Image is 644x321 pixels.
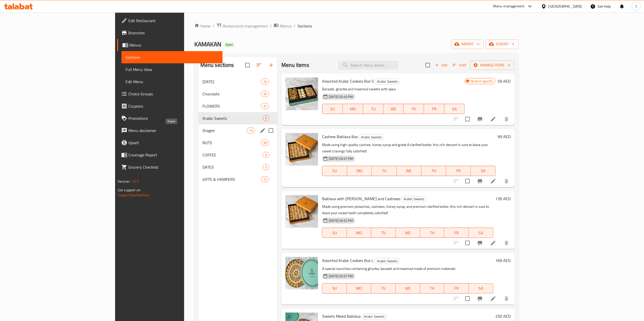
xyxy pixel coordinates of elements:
[198,74,278,187] nav: Menu sections
[347,166,372,176] button: MO
[261,79,269,84] span: 16
[398,285,418,292] span: WE
[261,140,269,145] span: 39
[198,88,278,100] div: Chocolate26
[117,124,223,137] a: Menu disclaimer
[462,238,473,248] span: Select to update
[490,296,496,302] a: Edit menu item
[338,61,398,70] input: search
[347,283,371,294] button: MO
[371,283,396,294] button: TU
[198,124,278,137] div: Dragee13edit
[322,266,493,272] p: A special round box containing ghuriba, barazek and maamoul made of premium materials
[261,176,269,182] div: items
[128,103,218,109] span: Coupons
[359,134,384,140] span: Arabic Sweets
[216,23,268,29] a: Restaurants management
[635,4,637,9] span: S
[495,257,511,264] h6: 169 AED
[128,18,218,24] span: Edit Restaurant
[322,166,347,176] button: SU
[397,166,421,176] button: WE
[128,127,218,134] span: Menu disclaimer
[446,166,471,176] button: FR
[462,114,473,124] span: Select to update
[117,100,223,112] a: Coupons
[423,167,444,174] span: TH
[343,104,363,114] button: MO
[202,152,263,158] span: COFFEE
[398,229,418,237] span: WE
[281,61,309,69] h2: Menu items
[474,237,486,249] button: Branch-specific-item
[471,166,496,176] button: SA
[399,167,419,174] span: WE
[375,79,400,84] span: Arabic Sweets
[117,149,223,161] a: Coverage Report
[129,42,218,48] span: Menus
[362,314,387,320] div: Arabic Sweets
[324,105,341,113] span: SU
[433,61,449,69] button: Add
[270,23,272,29] li: /
[128,30,218,36] span: Branches
[500,293,513,305] button: delete
[495,313,511,320] h6: 250 AED
[433,61,449,69] span: Add item
[490,178,496,184] a: Edit menu item
[322,195,400,202] span: Baklava with [PERSON_NAME] and Cashews
[434,62,448,68] span: Add
[451,39,484,49] button: import
[247,127,255,134] div: items
[490,41,515,47] span: export
[198,100,278,112] div: FLOWERS31
[446,285,467,292] span: FR
[365,105,381,113] span: TU
[202,79,261,85] div: DIWALI
[474,293,486,305] button: Branch-specific-item
[285,257,318,289] img: Assorted Arabic Cookies Box L
[327,274,355,279] span: [DATE] 03:57 PM
[202,140,261,146] span: NUTS
[322,86,465,92] p: Barazek, ghariba and maamoul sweets with ajwa
[324,229,345,237] span: SU
[285,78,318,110] img: Assorted Arabic Cookies Box S
[198,173,278,185] div: GIFTS & HAMPERS12
[500,113,513,125] button: delete
[444,283,469,294] button: FR
[117,137,223,149] a: Upsell
[198,76,278,88] div: [DATE]16
[118,187,141,193] span: Get support on:
[451,61,468,69] button: Sort
[347,228,371,238] button: MO
[202,115,263,121] div: Arabic Sweets
[198,149,278,161] div: COFFEE9
[202,91,261,97] span: Chocolate
[126,79,218,85] span: Edit Menu
[396,228,420,238] button: WE
[198,112,278,124] div: Arabic Sweets5
[322,142,496,154] p: Made using high-quality cashew, honey syrup and grade A clarified butter, this rich dessert is su...
[375,79,400,85] div: Arabic Sweets
[490,240,496,246] a: Edit menu item
[202,176,261,182] span: GIFTS & HAMPERS
[462,293,473,304] span: Select to update
[500,237,513,249] button: delete
[469,228,493,238] button: SA
[263,152,269,158] div: items
[469,283,493,294] button: SA
[498,133,511,140] h6: 99 AED
[469,79,495,84] span: Branch specific
[117,112,223,124] a: Promotions
[202,103,261,109] div: FLOWERS
[280,23,292,29] span: Menus
[223,23,268,29] span: Restaurants management
[446,105,463,113] span: SA
[549,4,582,9] div: [GEOGRAPHIC_DATA]
[128,164,218,170] span: Grocery Checklist
[202,79,261,85] span: [DATE]
[422,229,443,237] span: TH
